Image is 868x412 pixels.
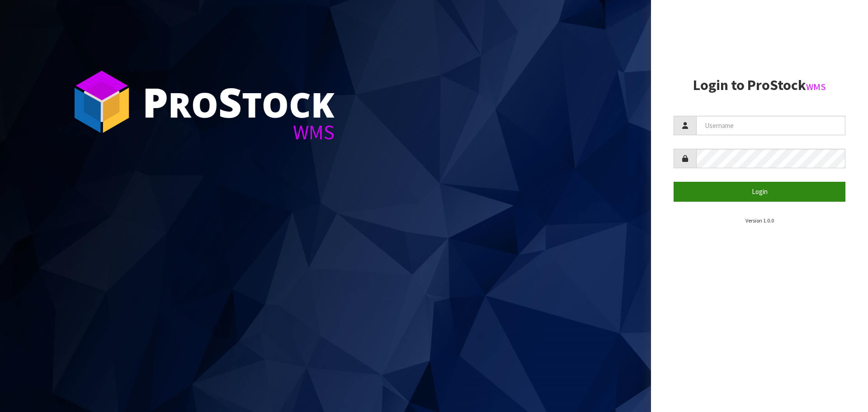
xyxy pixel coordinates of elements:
[142,122,335,142] div: WMS
[68,68,136,136] img: ProStock Cube
[745,217,774,224] small: Version 1.0.0
[674,182,845,201] button: Login
[142,74,168,129] span: P
[218,74,242,129] span: S
[806,81,826,93] small: WMS
[674,77,845,93] h2: Login to ProStock
[696,116,845,135] input: Username
[142,81,335,122] div: ro tock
